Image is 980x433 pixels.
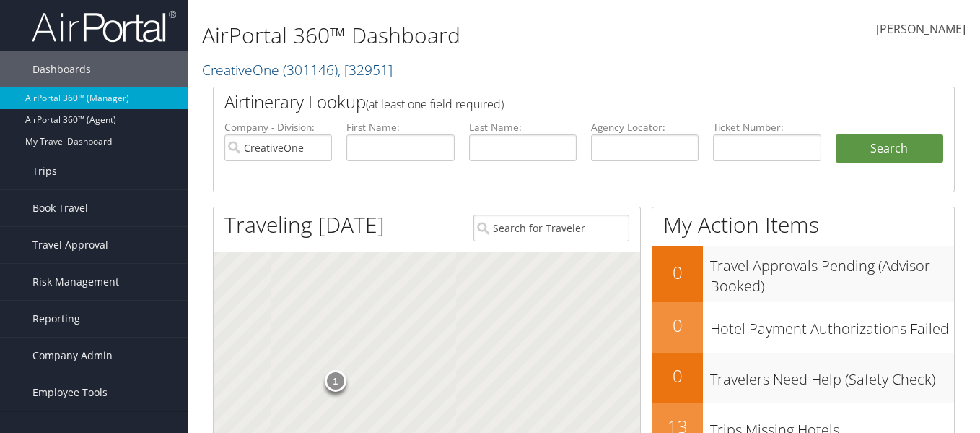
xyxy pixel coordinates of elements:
a: 0Hotel Payment Authorizations Failed [652,302,954,353]
span: ( 301146 ) [283,60,338,80]
span: Risk Management [32,264,119,300]
h2: 0 [652,313,703,338]
input: Search for Traveler [473,215,629,241]
span: Reporting [32,301,80,337]
a: CreativeOne [202,60,393,80]
span: Book Travel [32,190,88,226]
label: Ticket Number: [713,120,821,134]
span: Travel Approval [32,227,108,263]
label: Agency Locator: [591,120,699,134]
span: Employee Tools [32,374,108,411]
span: Dashboards [32,51,91,87]
h2: 0 [652,364,703,388]
button: Search [836,134,943,163]
span: (at least one field required) [366,96,504,112]
a: 0Travel Approvals Pending (Advisor Booked) [652,246,954,301]
span: Trips [32,153,57,189]
span: [PERSON_NAME] [876,21,966,37]
h3: Travel Approvals Pending (Advisor Booked) [710,249,954,296]
label: First Name: [346,120,454,134]
h3: Travelers Need Help (Safety Check) [710,362,954,390]
h1: My Action Items [652,210,954,240]
span: , [ 32951 ] [338,60,393,80]
h1: AirPortal 360™ Dashboard [202,20,711,51]
h3: Hotel Payment Authorizations Failed [710,312,954,339]
label: Last Name: [469,120,577,134]
h2: Airtinerary Lookup [224,90,882,114]
span: Company Admin [32,338,113,374]
a: [PERSON_NAME] [876,7,966,52]
label: Company - Division: [224,120,332,134]
div: 1 [325,369,346,391]
a: 0Travelers Need Help (Safety Check) [652,353,954,403]
h1: Traveling [DATE] [224,210,385,240]
img: airportal-logo.png [32,9,176,43]
h2: 0 [652,260,703,285]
